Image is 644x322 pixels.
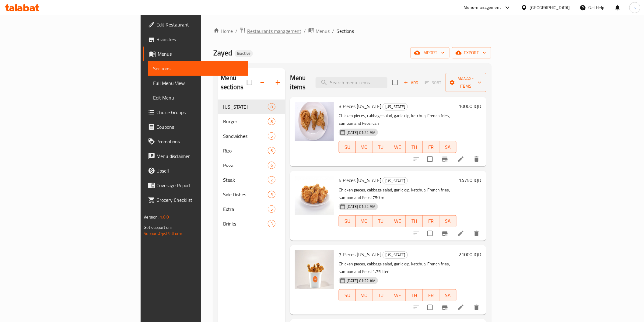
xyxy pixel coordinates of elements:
[401,78,421,87] span: Add item
[223,103,268,110] span: [US_STATE]
[415,49,445,57] span: import
[375,217,387,226] span: TU
[356,215,373,227] button: MO
[268,192,275,198] span: 5
[439,141,456,153] button: SA
[439,289,456,301] button: SA
[268,177,275,183] span: 2
[223,220,268,227] span: Drinks
[304,27,306,35] li: /
[223,205,268,213] span: Extra
[339,176,381,185] span: 5 Pieces [US_STATE]
[358,143,370,152] span: MO
[144,229,182,237] a: Support.OpsPlatform
[144,223,172,231] span: Get support on:
[341,143,353,152] span: SU
[316,27,330,35] span: Menus
[392,143,404,152] span: WE
[218,158,285,173] div: Pizza6
[247,27,301,35] span: Restaurants management
[332,27,334,35] li: /
[442,217,454,226] span: SA
[457,156,464,163] a: Edit menu item
[339,112,456,127] p: Chicken pieces, cabbage salad, garlic dip, ketchup, French fries, samoon and Pepsi can
[148,76,248,90] a: Full Menu View
[438,300,452,315] button: Branch-specific-item
[339,186,456,201] p: Chicken pieces, cabbage salad, garlic dip, ketchup, French fries, samoon and Pepsi 750 ml
[375,143,387,152] span: TU
[268,132,275,140] div: items
[344,278,378,284] span: [DATE] 01:22 AM
[218,187,285,202] div: Side Dishes5
[339,250,381,259] span: 7 Pieces [US_STATE]
[268,220,275,227] div: items
[438,152,452,166] button: Branch-specific-item
[389,215,406,227] button: WE
[218,216,285,231] div: Drinks3
[356,141,373,153] button: MO
[341,291,353,300] span: SU
[373,141,389,153] button: TU
[457,230,464,237] a: Edit menu item
[344,204,378,209] span: [DATE] 01:22 AM
[406,215,423,227] button: TH
[268,191,275,198] div: items
[223,191,268,198] div: Side Dishes
[218,114,285,129] div: Burger8
[344,130,378,135] span: [DATE] 01:22 AM
[406,289,423,301] button: TH
[160,213,169,221] span: 1.0.0
[156,36,243,43] span: Branches
[268,118,275,125] div: items
[392,291,404,300] span: WE
[295,176,334,215] img: 5 Pieces Kentucky
[143,17,248,32] a: Edit Restaurant
[341,217,353,226] span: SU
[218,129,285,143] div: Sandwiches5
[223,103,268,110] div: Kentucky
[439,215,456,227] button: SA
[268,103,275,110] div: items
[268,104,275,110] span: 8
[383,103,408,110] span: [US_STATE]
[156,152,243,160] span: Menu disclaimer
[424,301,436,314] span: Select to update
[143,149,248,163] a: Menu disclaimer
[339,102,381,111] span: 3 Pieces [US_STATE]
[143,193,248,207] a: Grocery Checklist
[223,176,268,184] span: Steak
[218,100,285,114] div: [US_STATE]8
[223,132,268,140] span: Sandwiches
[450,75,481,90] span: Manage items
[389,289,406,301] button: WE
[148,90,248,105] a: Edit Menu
[442,291,454,300] span: SA
[153,65,243,72] span: Sections
[223,162,268,169] span: Pizza
[469,152,484,166] button: delete
[153,94,243,101] span: Edit Menu
[408,143,420,152] span: TH
[156,109,243,116] span: Choice Groups
[356,289,373,301] button: MO
[223,118,268,125] span: Burger
[218,173,285,187] div: Steak2
[268,162,275,169] div: items
[218,97,285,233] nav: Menu sections
[268,133,275,139] span: 5
[339,289,356,301] button: SU
[143,163,248,178] a: Upsell
[268,206,275,212] span: 5
[337,27,354,35] span: Sections
[156,21,243,28] span: Edit Restaurant
[634,4,636,11] span: s
[256,75,271,90] span: Sort sections
[383,251,408,259] div: Kentucky
[143,32,248,47] a: Branches
[290,73,308,92] h2: Menu items
[459,176,481,184] h6: 14750 IQD
[383,103,408,110] div: Kentucky
[408,291,420,300] span: TH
